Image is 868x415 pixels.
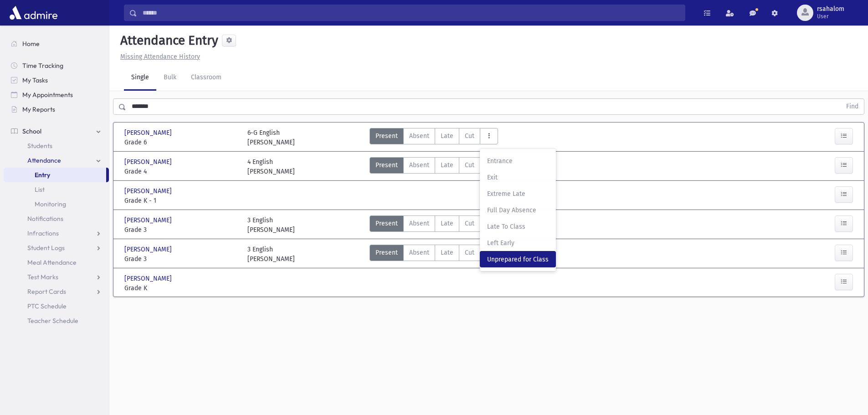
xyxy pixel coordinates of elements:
[247,128,295,147] div: 6-G English [PERSON_NAME]
[4,124,109,138] a: School
[487,156,549,166] span: Entrance
[487,255,549,264] span: Unprepared for Class
[4,168,106,182] a: Entry
[841,99,864,114] button: Find
[22,76,48,84] span: My Tasks
[4,241,109,255] a: Student Logs
[124,167,238,176] span: Grade 4
[465,219,474,228] span: Cut
[4,226,109,241] a: Infractions
[465,131,474,141] span: Cut
[117,53,200,61] a: Missing Attendance History
[22,40,40,48] span: Home
[27,244,65,252] span: Student Logs
[35,185,45,194] span: List
[124,254,238,264] span: Grade 3
[27,229,59,237] span: Infractions
[184,65,229,91] a: Classroom
[4,182,109,197] a: List
[124,186,174,196] span: [PERSON_NAME]
[370,245,498,264] div: AttTypes
[27,302,67,310] span: PTC Schedule
[487,222,549,231] span: Late To Class
[120,53,200,61] u: Missing Attendance History
[247,245,295,264] div: 3 English [PERSON_NAME]
[441,131,453,141] span: Late
[4,73,109,87] a: My Tasks
[375,219,398,228] span: Present
[375,160,398,170] span: Present
[27,258,77,266] span: Meal Attendance
[247,157,295,176] div: 4 English [PERSON_NAME]
[465,160,474,170] span: Cut
[441,219,453,228] span: Late
[27,156,61,164] span: Attendance
[124,225,238,235] span: Grade 3
[22,127,41,135] span: School
[22,91,73,99] span: My Appointments
[4,299,109,313] a: PTC Schedule
[124,157,174,167] span: [PERSON_NAME]
[4,153,109,168] a: Attendance
[124,245,174,254] span: [PERSON_NAME]
[27,287,66,296] span: Report Cards
[817,13,844,20] span: User
[124,196,238,205] span: Grade K - 1
[27,142,52,150] span: Students
[817,5,844,13] span: rsahalom
[375,248,398,257] span: Present
[247,215,295,235] div: 3 English [PERSON_NAME]
[7,4,60,22] img: AdmirePro
[137,5,685,21] input: Search
[4,211,109,226] a: Notifications
[441,248,453,257] span: Late
[124,138,238,147] span: Grade 6
[156,65,184,91] a: Bulk
[27,273,58,281] span: Test Marks
[4,87,109,102] a: My Appointments
[370,215,498,235] div: AttTypes
[487,189,549,199] span: Extreme Late
[4,255,109,270] a: Meal Attendance
[409,219,429,228] span: Absent
[487,173,549,182] span: Exit
[27,317,78,325] span: Teacher Schedule
[4,313,109,328] a: Teacher Schedule
[4,58,109,73] a: Time Tracking
[409,248,429,257] span: Absent
[35,200,66,208] span: Monitoring
[487,205,549,215] span: Full Day Absence
[22,61,63,70] span: Time Tracking
[4,138,109,153] a: Students
[22,105,55,113] span: My Reports
[4,36,109,51] a: Home
[4,102,109,117] a: My Reports
[370,157,498,176] div: AttTypes
[124,128,174,138] span: [PERSON_NAME]
[124,283,238,293] span: Grade K
[375,131,398,141] span: Present
[465,248,474,257] span: Cut
[409,160,429,170] span: Absent
[117,33,218,48] h5: Attendance Entry
[35,171,50,179] span: Entry
[124,215,174,225] span: [PERSON_NAME]
[487,238,549,248] span: Left Early
[4,284,109,299] a: Report Cards
[370,128,498,147] div: AttTypes
[441,160,453,170] span: Late
[409,131,429,141] span: Absent
[124,65,156,91] a: Single
[4,197,109,211] a: Monitoring
[4,270,109,284] a: Test Marks
[27,215,63,223] span: Notifications
[124,274,174,283] span: [PERSON_NAME]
